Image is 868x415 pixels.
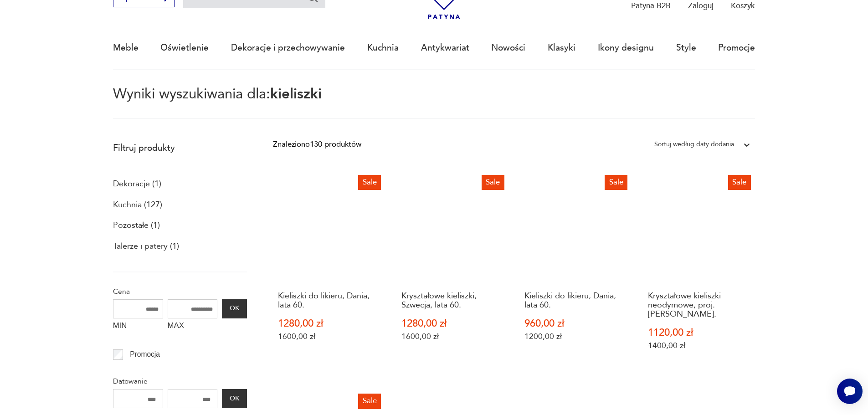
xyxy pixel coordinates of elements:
[168,318,218,336] label: MAX
[648,292,750,319] h3: Kryształowe kieliszki neodymowe, proj. [PERSON_NAME].
[688,0,714,11] p: Zaloguj
[491,27,525,69] a: Nowości
[278,292,380,310] h3: Kieliszki do likieru, Dania, lata 60.
[524,292,627,310] h3: Kieliszki do likieru, Dania, lata 60.
[396,170,509,372] a: SaleKryształowe kieliszki, Szwecja, lata 60.Kryształowe kieliszki, Szwecja, lata 60.1280,00 zł160...
[113,197,162,213] a: Kuchnia (127)
[519,170,632,372] a: SaleKieliszki do likieru, Dania, lata 60.Kieliszki do likieru, Dania, lata 60.960,00 zł1200,00 zł
[130,348,160,360] p: Promocja
[648,341,750,350] p: 1400,00 zł
[524,332,627,341] p: 1200,00 zł
[113,239,179,254] a: Talerze i patery (1)
[113,27,139,69] a: Meble
[273,138,361,150] div: Znaleziono 130 produktów
[401,332,504,341] p: 1600,00 zł
[648,328,750,338] p: 1120,00 zł
[273,170,385,372] a: SaleKieliszki do likieru, Dania, lata 60.Kieliszki do likieru, Dania, lata 60.1280,00 zł1600,00 zł
[654,138,734,150] div: Sortuj według daty dodania
[113,375,247,387] p: Datowanie
[401,319,504,328] p: 1280,00 zł
[524,319,627,328] p: 960,00 zł
[222,299,247,318] button: OK
[113,176,161,192] a: Dekoracje (1)
[222,389,247,408] button: OK
[598,27,654,69] a: Ikony designu
[837,379,863,404] iframe: Smartsupp widget button
[731,0,755,11] p: Koszyk
[421,27,469,69] a: Antykwariat
[718,27,755,69] a: Promocje
[113,142,247,154] p: Filtruj produkty
[676,27,696,69] a: Style
[631,0,671,11] p: Patyna B2B
[643,170,755,372] a: SaleKryształowe kieliszki neodymowe, proj. R. Eschler, Moser.Kryształowe kieliszki neodymowe, pro...
[548,27,575,69] a: Klasyki
[113,286,247,297] p: Cena
[278,332,380,341] p: 1600,00 zł
[231,27,345,69] a: Dekoracje i przechowywanie
[160,27,209,69] a: Oświetlenie
[270,84,322,103] span: kieliszki
[401,292,504,310] h3: Kryształowe kieliszki, Szwecja, lata 60.
[113,218,160,233] a: Pozostałe (1)
[113,318,163,336] label: MIN
[278,319,380,328] p: 1280,00 zł
[113,87,755,119] p: Wyniki wyszukiwania dla:
[367,27,399,69] a: Kuchnia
